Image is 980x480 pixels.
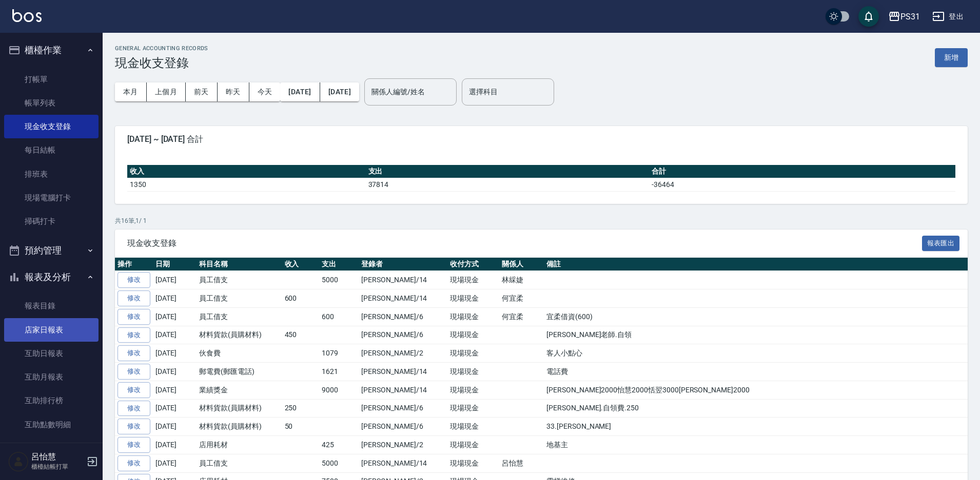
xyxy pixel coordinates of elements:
[197,381,282,399] td: 業績獎金
[447,289,499,308] td: 現場現金
[319,363,359,381] td: 1621
[117,455,150,471] a: 修改
[186,82,218,101] button: 前天
[319,307,359,326] td: 600
[153,258,197,271] th: 日期
[499,258,544,271] th: 關係人
[153,399,197,418] td: [DATE]
[447,436,499,454] td: 現場現金
[544,307,968,326] td: 宜柔借資(600)
[4,115,99,138] a: 現金收支登錄
[366,165,650,178] th: 支出
[359,399,447,418] td: [PERSON_NAME]/6
[359,289,447,308] td: [PERSON_NAME]/14
[127,134,955,144] span: [DATE] ~ [DATE] 合計
[884,6,924,27] button: PS31
[4,68,99,91] a: 打帳單
[117,345,150,361] a: 修改
[117,364,150,380] a: 修改
[359,454,447,472] td: [PERSON_NAME]/14
[153,307,197,326] td: [DATE]
[4,413,99,436] a: 互助點數明細
[4,365,99,389] a: 互助月報表
[282,326,320,344] td: 450
[31,462,84,471] p: 櫃檯結帳打單
[499,454,544,472] td: 呂怡慧
[359,258,447,271] th: 登錄者
[359,363,447,381] td: [PERSON_NAME]/14
[4,318,99,342] a: 店家日報表
[319,258,359,271] th: 支出
[544,258,968,271] th: 備註
[649,165,955,178] th: 合計
[153,363,197,381] td: [DATE]
[359,271,447,289] td: [PERSON_NAME]/14
[319,344,359,363] td: 1079
[280,82,320,101] button: [DATE]
[499,271,544,289] td: 林綵婕
[499,307,544,326] td: 何宜柔
[117,290,150,306] a: 修改
[31,452,84,462] h5: 呂怡慧
[282,258,320,271] th: 收入
[447,454,499,472] td: 現場現金
[4,91,99,115] a: 帳單列表
[153,381,197,399] td: [DATE]
[858,6,879,27] button: save
[359,307,447,326] td: [PERSON_NAME]/6
[447,271,499,289] td: 現場現金
[197,271,282,289] td: 員工借支
[197,289,282,308] td: 員工借支
[447,307,499,326] td: 現場現金
[153,454,197,472] td: [DATE]
[249,82,281,101] button: 今天
[117,382,150,398] a: 修改
[197,363,282,381] td: 郵電費(郵匯電話)
[544,418,968,436] td: 33.[PERSON_NAME]
[218,82,249,101] button: 昨天
[197,399,282,418] td: 材料貨款(員購材料)
[12,9,42,22] img: Logo
[117,309,150,325] a: 修改
[197,418,282,436] td: 材料貨款(員購材料)
[447,399,499,418] td: 現場現金
[544,381,968,399] td: [PERSON_NAME]2000怡慧2000恬翌3000[PERSON_NAME]2000
[359,326,447,344] td: [PERSON_NAME]/6
[197,344,282,363] td: 伙食費
[115,45,208,52] h2: GENERAL ACCOUNTING RECORDS
[544,326,968,344] td: [PERSON_NAME]老師.自領
[117,272,150,288] a: 修改
[544,436,968,454] td: 地基主
[319,271,359,289] td: 5000
[153,344,197,363] td: [DATE]
[4,162,99,186] a: 排班表
[115,216,968,225] p: 共 16 筆, 1 / 1
[900,10,920,23] div: PS31
[127,238,922,248] span: 現金收支登錄
[4,237,99,264] button: 預約管理
[447,381,499,399] td: 現場現金
[147,82,186,101] button: 上個月
[4,186,99,210] a: 現場電腦打卡
[197,436,282,454] td: 店用耗材
[499,289,544,308] td: 何宜柔
[4,342,99,365] a: 互助日報表
[153,271,197,289] td: [DATE]
[447,326,499,344] td: 現場現金
[544,363,968,381] td: 電話費
[197,307,282,326] td: 員工借支
[197,258,282,271] th: 科目名稱
[359,344,447,363] td: [PERSON_NAME]/2
[649,178,955,191] td: -36464
[4,210,99,233] a: 掃碼打卡
[447,418,499,436] td: 現場現金
[282,418,320,436] td: 50
[4,294,99,318] a: 報表目錄
[359,436,447,454] td: [PERSON_NAME]/2
[935,52,968,62] a: 新增
[922,238,960,247] a: 報表匯出
[447,258,499,271] th: 收付方式
[922,236,960,252] button: 報表匯出
[115,82,147,101] button: 本月
[319,454,359,472] td: 5000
